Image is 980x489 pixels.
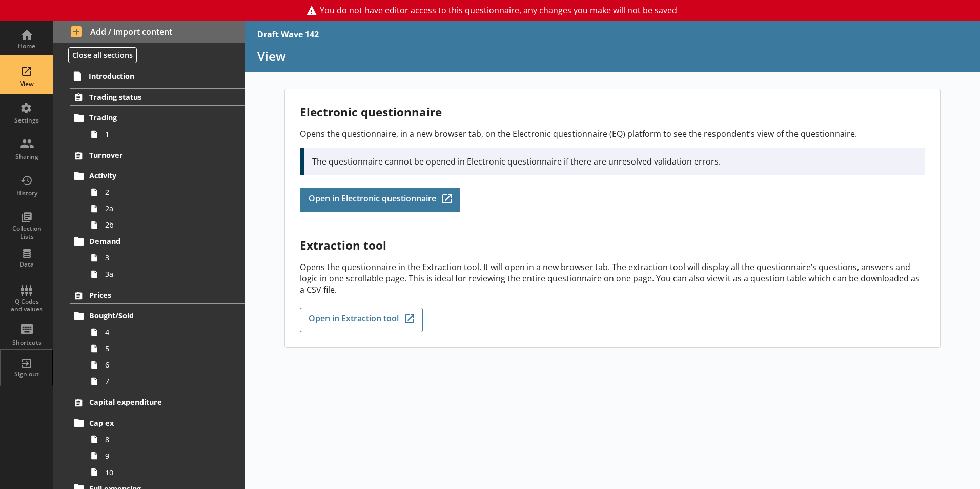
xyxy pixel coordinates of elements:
[105,343,219,353] span: 5
[9,225,45,240] div: Collection Lists
[89,236,215,246] span: Demand
[105,203,219,213] span: 2a
[86,184,245,200] a: 2
[89,418,215,428] span: Cap ex
[9,339,45,347] div: Shortcuts
[70,415,245,431] a: Cap ex
[70,308,245,324] a: Bought/Sold
[309,194,436,206] span: Open in Electronic questionnaire
[105,451,219,461] span: 9
[105,129,219,139] span: 1
[86,200,245,217] a: 2a
[75,110,245,142] li: Trading1
[53,287,245,390] li: PricesBought/Sold4567
[105,269,219,279] span: 3a
[70,147,245,164] a: Turnover
[309,314,399,325] span: Open in Extraction tool
[9,189,45,197] div: History
[89,397,215,407] span: Capital expenditure
[300,188,460,212] a: Open in Electronic questionnaire
[86,373,245,390] a: 7
[70,88,245,106] a: Trading status
[53,21,245,43] button: Add / import content
[70,287,245,304] a: Prices
[75,233,245,282] li: Demand33a
[89,311,215,320] span: Bought/Sold
[86,340,245,357] a: 5
[105,187,219,197] span: 2
[70,168,245,184] a: Activity
[86,266,245,282] a: 3a
[9,42,45,50] div: Home
[86,357,245,373] a: 6
[89,71,215,81] span: Introduction
[53,147,245,282] li: TurnoverActivity22a2bDemand33a
[105,253,219,262] span: 3
[86,447,245,464] a: 9
[300,104,925,120] h2: Electronic questionnaire
[300,308,423,332] a: Open in Extraction tool
[70,110,245,126] a: Trading
[9,260,45,269] div: Data
[89,171,215,180] span: Activity
[105,376,219,386] span: 7
[75,168,245,233] li: Activity22a2b
[257,29,319,40] div: Draft Wave 142
[86,126,245,142] a: 1
[53,88,245,142] li: Trading statusTrading1
[70,68,245,84] a: Introduction
[300,237,925,253] h2: Extraction tool
[75,415,245,480] li: Cap ex8910
[86,217,245,233] a: 2b
[105,360,219,370] span: 6
[86,324,245,340] a: 4
[105,467,219,477] span: 10
[70,394,245,411] a: Capital expenditure
[9,80,45,88] div: View
[9,116,45,125] div: Settings
[300,128,925,139] p: Opens the questionnaire, in a new browser tab, on the Electronic questionnaire (EQ) platform to s...
[9,298,45,313] div: Q Codes and values
[86,431,245,447] a: 8
[89,150,215,160] span: Turnover
[70,233,245,250] a: Demand
[257,48,968,64] h1: View
[105,435,219,444] span: 8
[86,464,245,480] a: 10
[89,92,215,102] span: Trading status
[71,26,228,37] span: Add / import content
[68,47,137,63] button: Close all sections
[300,261,925,295] p: Opens the questionnaire in the Extraction tool. It will open in a new browser tab. The extraction...
[89,113,215,123] span: Trading
[105,327,219,337] span: 4
[89,290,215,300] span: Prices
[312,156,917,167] p: The questionnaire cannot be opened in Electronic questionnaire if there are unresolved validation...
[105,220,219,230] span: 2b
[9,153,45,161] div: Sharing
[75,308,245,390] li: Bought/Sold4567
[86,250,245,266] a: 3
[9,370,45,378] div: Sign out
